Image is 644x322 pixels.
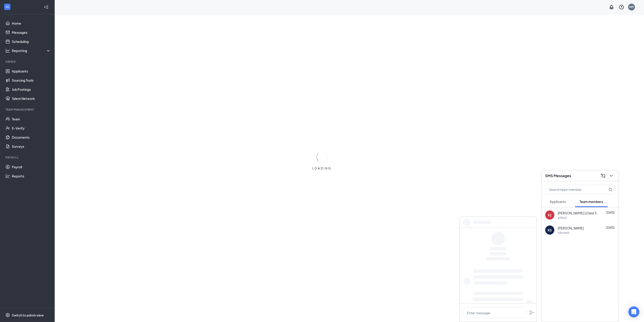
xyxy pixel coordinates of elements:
[5,5,10,9] svg: WorkstreamLogo
[5,48,10,53] svg: Analysis
[12,48,51,53] div: Reporting
[548,228,552,232] div: KS
[630,5,634,9] div: KM
[629,306,639,317] div: Open Intercom Messenger
[600,173,606,179] svg: ComposeMessage
[548,213,552,217] div: K1
[12,76,51,85] a: Sourcing Tools
[546,185,600,194] input: Search team member
[12,133,51,142] a: Documents
[609,4,614,10] svg: Notifications
[558,226,584,230] span: [PERSON_NAME]
[12,85,51,94] a: Job Postings
[545,173,571,178] h3: SMS Messages
[5,313,10,317] svg: Settings
[606,211,615,214] span: [DATE]
[609,173,614,179] svg: ChevronDown
[609,188,612,191] svg: MagnifyingGlass
[12,162,51,171] a: Payroll
[550,200,566,204] span: Applicants
[12,28,51,37] a: Messages
[619,4,624,10] svg: QuestionInfo
[12,37,51,46] a: Scheduling
[12,142,51,151] a: Surveys
[12,124,51,133] a: E-Verify
[5,156,50,159] div: Payroll
[12,67,51,76] a: Applicants
[558,211,597,215] span: [PERSON_NAME] 12 test 3
[608,172,615,179] button: ChevronDown
[12,114,51,124] a: Team
[558,231,570,235] div: xdvxvzxd
[600,172,607,179] button: ComposeMessage
[580,200,603,204] span: Team members
[311,166,334,170] div: LOADING
[44,5,49,9] svg: Collapse
[558,216,567,220] div: asfasd
[12,19,51,28] a: Home
[12,94,51,103] a: Talent Network
[12,171,51,181] a: Reports
[5,108,50,112] div: Team Management
[5,60,50,64] div: Hiring
[606,226,615,229] span: [DATE]
[529,310,534,315] svg: Plane
[12,313,44,317] div: Switch to admin view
